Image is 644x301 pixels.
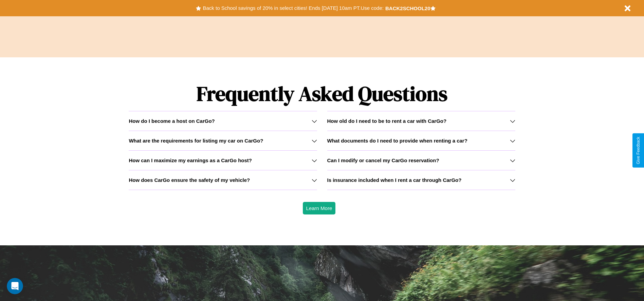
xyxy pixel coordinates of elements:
[129,157,252,163] h3: How can I maximize my earnings as a CarGo host?
[201,3,385,13] button: Back to School savings of 20% in select cities! Ends [DATE] 10am PT.Use code:
[327,157,439,163] h3: Can I modify or cancel my CarGo reservation?
[129,76,515,111] h1: Frequently Asked Questions
[129,138,263,144] h3: What are the requirements for listing my car on CarGo?
[129,118,215,124] h3: How do I become a host on CarGo?
[385,5,430,11] b: BACK2SCHOOL20
[303,202,336,214] button: Learn More
[636,137,641,164] div: Give Feedback
[327,118,447,124] h3: How old do I need to be to rent a car with CarGo?
[7,278,23,294] iframe: Intercom live chat
[327,138,467,144] h3: What documents do I need to provide when renting a car?
[327,177,462,183] h3: Is insurance included when I rent a car through CarGo?
[129,177,250,183] h3: How does CarGo ensure the safety of my vehicle?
